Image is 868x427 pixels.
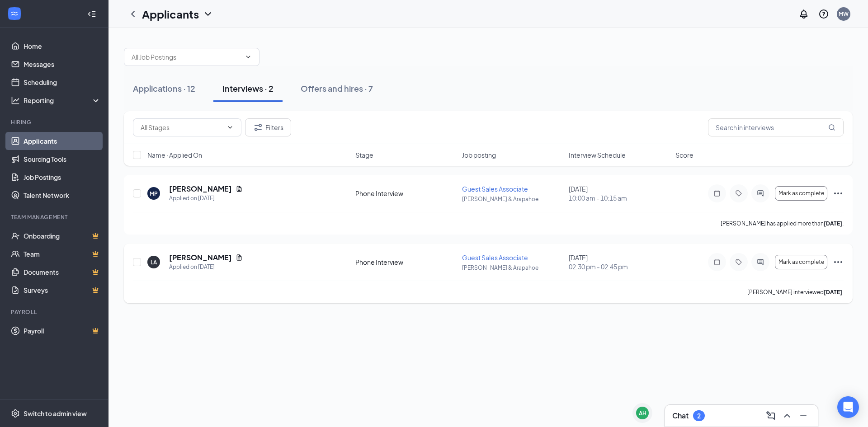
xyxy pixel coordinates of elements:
[142,6,199,22] h1: Applicants
[833,188,844,199] svg: Ellipses
[747,288,844,296] p: [PERSON_NAME] interviewed .
[24,55,101,73] a: Messages
[141,122,223,132] input: All Stages
[778,259,824,265] span: Mark as complete
[798,9,809,19] svg: Notifications
[203,9,213,19] svg: ChevronDown
[569,262,670,271] span: 02:30 pm - 02:45 pm
[462,253,528,262] span: Guest Sales Associate
[833,257,844,267] svg: Ellipses
[24,37,101,55] a: Home
[462,264,563,272] p: [PERSON_NAME] & Arapahoe
[87,9,96,19] svg: Collapse
[708,118,844,136] input: Search in interviews
[11,96,20,105] svg: Analysis
[11,118,99,126] div: Hiring
[462,150,496,160] span: Job posting
[245,53,252,61] svg: ChevronDown
[301,83,373,94] div: Offers and hires · 7
[355,189,457,198] div: Phone Interview
[765,410,776,421] svg: ComposeMessage
[245,118,291,136] button: Filter Filters
[462,185,528,193] span: Guest Sales Associate
[24,96,101,105] div: Reporting
[675,150,693,160] span: Score
[824,220,842,227] b: [DATE]
[764,408,778,423] button: ComposeMessage
[755,190,766,197] svg: ActiveChat
[147,150,202,160] span: Name · Applied On
[755,258,766,266] svg: ActiveChat
[24,322,101,340] a: PayrollCrown
[569,150,626,160] span: Interview Schedule
[796,408,811,423] button: Minimize
[226,124,234,131] svg: ChevronDown
[798,410,809,421] svg: Minimize
[778,190,824,197] span: Mark as complete
[127,9,138,19] svg: ChevronLeft
[775,255,827,269] button: Mark as complete
[828,124,835,131] svg: MagnifyingGlass
[733,258,744,266] svg: Tag
[780,408,794,423] button: ChevronUp
[222,83,274,94] div: Interviews · 2
[11,308,99,316] div: Payroll
[236,185,243,192] svg: Document
[639,409,646,417] div: AH
[355,150,373,160] span: Stage
[672,411,689,421] h3: Chat
[253,122,264,133] svg: Filter
[24,245,101,263] a: TeamCrown
[839,10,849,18] div: MW
[24,281,101,299] a: SurveysCrown
[24,409,87,418] div: Switch to admin view
[169,194,243,203] div: Applied on [DATE]
[236,254,243,261] svg: Document
[24,227,101,245] a: OnboardingCrown
[150,190,158,197] div: MP
[11,213,99,221] div: Team Management
[697,412,701,420] div: 2
[355,258,457,267] div: Phone Interview
[712,190,722,197] svg: Note
[24,132,101,150] a: Applicants
[782,410,793,421] svg: ChevronUp
[133,83,195,94] div: Applications · 12
[132,52,241,62] input: All Job Postings
[10,9,19,18] svg: WorkstreamLogo
[24,168,101,186] a: Job Postings
[824,289,842,296] b: [DATE]
[24,73,101,91] a: Scheduling
[169,253,232,263] h5: [PERSON_NAME]
[24,263,101,281] a: DocumentsCrown
[837,396,859,418] div: Open Intercom Messenger
[569,193,670,202] span: 10:00 am - 10:15 am
[818,9,829,19] svg: QuestionInfo
[24,150,101,168] a: Sourcing Tools
[569,184,670,202] div: [DATE]
[733,190,744,197] svg: Tag
[24,186,101,204] a: Talent Network
[721,220,844,227] p: [PERSON_NAME] has applied more than .
[151,258,157,266] div: LA
[11,409,20,418] svg: Settings
[712,258,722,266] svg: Note
[775,186,827,201] button: Mark as complete
[569,253,670,271] div: [DATE]
[169,263,243,272] div: Applied on [DATE]
[169,184,232,194] h5: [PERSON_NAME]
[462,195,563,203] p: [PERSON_NAME] & Arapahoe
